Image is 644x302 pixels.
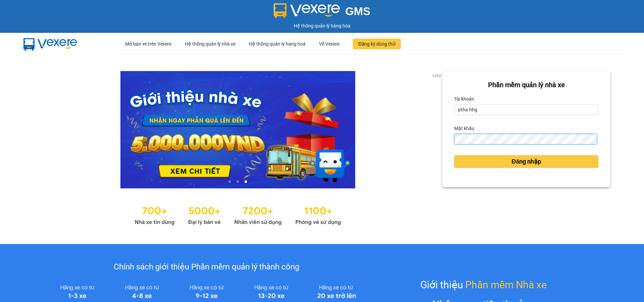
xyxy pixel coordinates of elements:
[2,22,642,29] div: Hệ thống quản lý hàng hóa
[274,10,371,15] a: GMS
[420,277,547,293] div: Giới thiệu
[345,5,370,17] span: GMS
[358,40,395,48] span: Đăng ký dùng thử
[433,71,442,188] button: next slide / item
[236,180,239,183] li: slide item 2
[512,157,541,166] span: Đăng nhập
[465,277,547,293] span: Phần mềm Nhà xe
[125,33,171,55] div: Mở bán vé trên Vexere
[454,104,598,115] input: Tài khoản
[249,33,306,55] div: Hệ thống quản lý hàng hoá
[45,261,368,274] div: Chính sách giới thiệu Phần mềm quản lý thành công
[274,3,340,18] img: logo 2
[454,123,474,134] label: Mật khẩu
[245,180,247,183] li: slide item 3
[353,39,401,49] button: Đăng ký dùng thử
[228,180,231,183] li: slide item 1
[454,94,474,104] label: Tài khoản
[135,202,341,227] img: Statistics.png
[454,80,598,90] div: Phần mềm quản lý nhà xe
[454,134,597,144] input: Mật khẩu
[34,71,43,188] button: previous slide / item
[454,155,598,168] button: Đăng nhập
[185,33,235,55] div: Hệ thống quản lý nhà xe
[319,33,339,55] div: Về Vexere
[430,71,442,80] p: 3 of 3
[17,33,84,55] img: mbUUG5Q.png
